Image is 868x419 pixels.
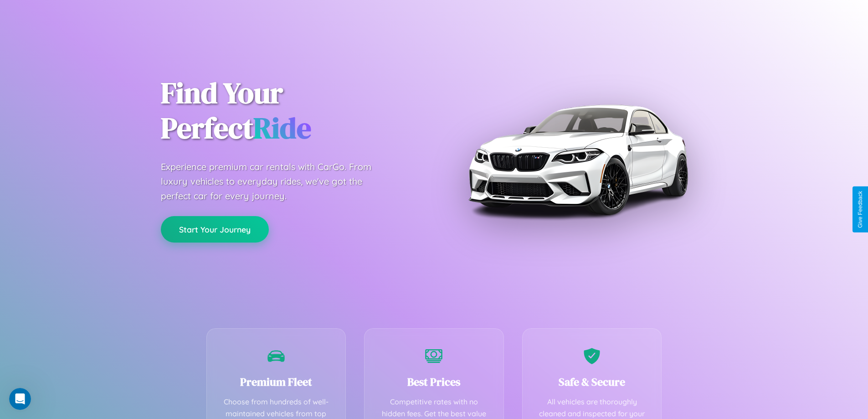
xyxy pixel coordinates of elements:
iframe: Intercom live chat [9,388,31,410]
p: Experience premium car rentals with CarGo. From luxury vehicles to everyday rides, we've got the ... [161,160,389,203]
span: Ride [253,108,311,148]
button: Start Your Journey [161,216,269,243]
h3: Safe & Secure [536,374,648,389]
h3: Best Prices [378,374,490,389]
h3: Premium Fleet [221,374,332,389]
h1: Find Your Perfect [161,76,421,146]
div: Give Feedback [857,191,863,228]
img: Premium BMW car rental vehicle [464,46,692,274]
